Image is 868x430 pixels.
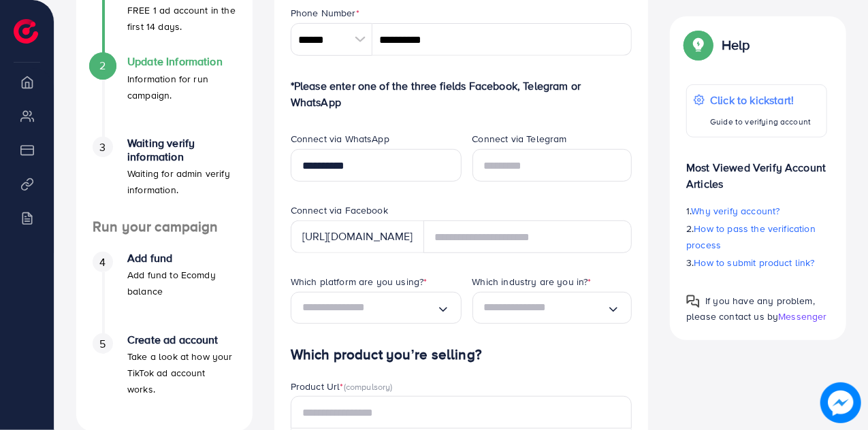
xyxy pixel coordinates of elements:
span: How to pass the verification process [686,222,816,252]
input: Search for option [484,297,607,318]
label: Which platform are you using? [291,275,428,288]
h4: Waiting verify information [127,137,236,163]
li: Create ad account [76,333,253,415]
p: Click to kickstart! [710,92,811,108]
li: Waiting verify information [76,137,253,218]
p: Add fund to Ecomdy balance [127,267,236,299]
span: 4 [99,254,106,270]
h4: Update Information [127,55,236,68]
div: [URL][DOMAIN_NAME] [291,220,424,253]
p: Help [722,37,750,53]
img: image [820,382,861,423]
span: How to submit product link? [694,256,815,269]
h4: Add fund [127,252,236,265]
p: 2. [686,220,827,253]
span: 2 [99,58,106,73]
label: Which industry are you in? [472,275,592,288]
p: Waiting for admin verify information. [127,165,236,198]
p: 1. [686,203,827,219]
label: Product Url [291,380,393,393]
span: Messenger [778,310,826,323]
h4: Run your campaign [76,218,253,235]
div: Search for option [291,292,462,324]
p: FREE 1 ad account in the first 14 days. [127,2,236,35]
span: If you have any problem, please contact us by [686,294,815,323]
label: Phone Number [291,6,359,20]
p: *Please enter one of the three fields Facebook, Telegram or WhatsApp [291,78,632,110]
li: Add fund [76,252,253,333]
p: Guide to verifying account [710,114,811,130]
p: Take a look at how your TikTok ad account works. [127,348,236,397]
span: 3 [99,139,106,155]
label: Connect via Facebook [291,203,388,217]
input: Search for option [302,297,436,318]
img: Popup guide [686,33,711,57]
p: Information for run campaign. [127,71,236,103]
span: Why verify account? [692,204,780,218]
h4: Which product you’re selling? [291,346,632,363]
span: (compulsory) [344,380,393,393]
img: Popup guide [686,295,700,308]
div: Search for option [472,292,632,324]
li: Update Information [76,55,253,137]
p: 3. [686,254,827,271]
label: Connect via Telegram [472,132,567,146]
p: Most Viewed Verify Account Articles [686,148,827,192]
label: Connect via WhatsApp [291,132,389,146]
img: logo [14,19,38,44]
span: 5 [99,336,106,352]
h4: Create ad account [127,333,236,346]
